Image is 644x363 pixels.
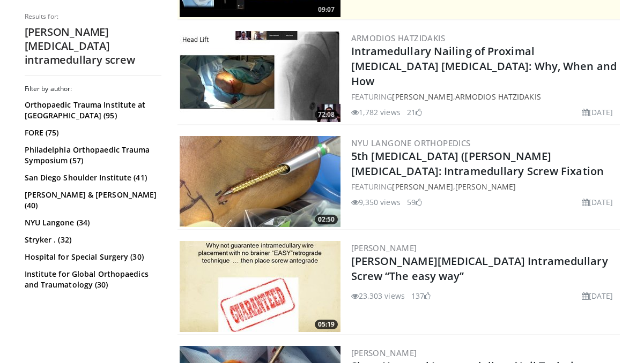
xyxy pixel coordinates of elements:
[25,85,161,93] h3: Filter by author:
[351,196,401,208] li: 9,350 views
[455,182,516,192] a: [PERSON_NAME]
[407,196,422,208] li: 59
[315,320,338,329] span: 05:19
[351,107,401,118] li: 1,782 views
[351,347,417,358] a: [PERSON_NAME]
[25,269,159,290] a: Institute for Global Orthopaedics and Traumatology (30)
[180,136,340,227] a: 02:50
[25,172,159,183] a: San Diego Shoulder Institute (41)
[180,241,340,332] a: 05:19
[351,243,417,253] a: [PERSON_NAME]
[315,5,338,14] span: 09:07
[25,12,161,21] p: Results for:
[351,254,608,283] a: [PERSON_NAME][MEDICAL_DATA] Intramedullary Screw “The easy way”
[25,100,159,121] a: Orthopaedic Trauma Institute at [GEOGRAPHIC_DATA] (95)
[25,217,159,228] a: NYU Langone (34)
[392,92,453,102] a: [PERSON_NAME]
[411,290,431,301] li: 137
[582,107,613,118] li: [DATE]
[25,235,159,245] a: Stryker . (32)
[25,145,159,166] a: Philadelphia Orthopaedic Trauma Symposium (57)
[582,290,613,301] li: [DATE]
[180,241,340,332] img: eWNh-8akTAF2kj8X4xMDoxOjBrO-I4W8_10.300x170_q85_crop-smart_upscale.jpg
[25,25,161,67] h2: [PERSON_NAME][MEDICAL_DATA] intramedullary screw
[582,196,613,208] li: [DATE]
[351,91,618,102] div: FEATURING ,
[180,31,340,122] img: 2294a05c-9c78-43a3-be21-f98653b8503a.300x170_q85_crop-smart_upscale.jpg
[180,31,340,122] a: 72:08
[351,33,446,43] a: Armodios Hatzidakis
[407,107,422,118] li: 21
[25,190,159,211] a: [PERSON_NAME] & [PERSON_NAME] (40)
[180,136,340,227] img: 96f2ec20-0779-48b5-abe8-9eb97cb09d9c.jpg.300x170_q85_crop-smart_upscale.jpg
[392,182,453,192] a: [PERSON_NAME]
[25,252,159,262] a: Hospital for Special Surgery (30)
[351,149,604,178] a: 5th [MEDICAL_DATA] ([PERSON_NAME][MEDICAL_DATA]: Intramedullary Screw Fixation
[315,215,338,224] span: 02:50
[351,290,405,301] li: 23,303 views
[25,127,159,138] a: FORE (75)
[351,138,471,148] a: NYU Langone Orthopedics
[455,92,541,102] a: Armodios Hatzidakis
[315,110,338,119] span: 72:08
[351,181,618,192] div: FEATURING ,
[351,44,617,88] a: Intramedullary Nailing of Proximal [MEDICAL_DATA] [MEDICAL_DATA]: Why, When and How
